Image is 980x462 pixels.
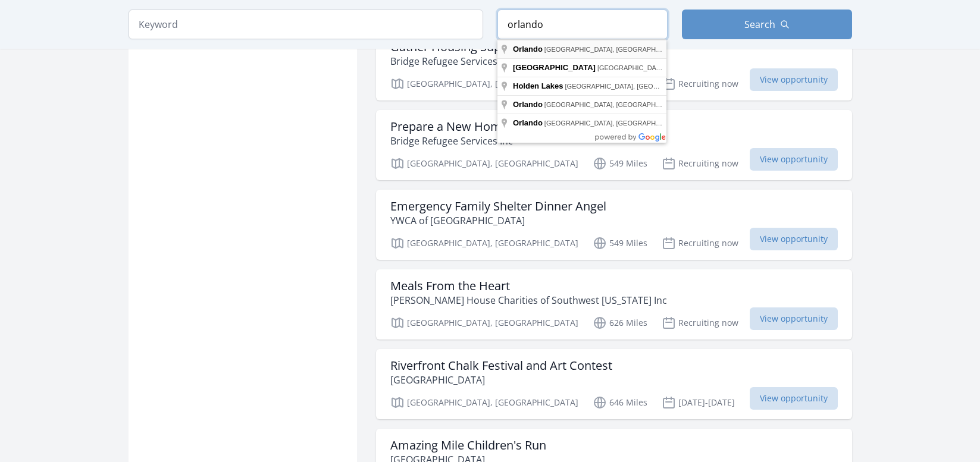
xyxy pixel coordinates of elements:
[390,134,623,148] p: Bridge Refugee Services Inc
[662,77,738,91] p: Recruiting now
[376,110,852,180] a: Prepare a New Home for a Refugee Family Bridge Refugee Services Inc [GEOGRAPHIC_DATA], [GEOGRAPHI...
[593,236,647,250] p: 549 Miles
[376,190,852,260] a: Emergency Family Shelter Dinner Angel YWCA of [GEOGRAPHIC_DATA] [GEOGRAPHIC_DATA], [GEOGRAPHIC_DA...
[513,45,543,54] span: Orlando
[390,77,578,91] p: [GEOGRAPHIC_DATA], [GEOGRAPHIC_DATA]
[682,10,852,39] button: Search
[513,100,543,109] span: Orlando
[662,156,738,171] p: Recruiting now
[744,17,775,32] span: Search
[597,64,737,71] span: [GEOGRAPHIC_DATA], [GEOGRAPHIC_DATA]
[390,120,623,134] h3: Prepare a New Home for a Refugee Family
[750,228,838,250] span: View opportunity
[390,236,578,250] p: [GEOGRAPHIC_DATA], [GEOGRAPHIC_DATA]
[390,213,606,228] p: YWCA of [GEOGRAPHIC_DATA]
[390,395,578,410] p: [GEOGRAPHIC_DATA], [GEOGRAPHIC_DATA]
[376,30,852,100] a: Gather Housing Supplies for Arriving Refugees Bridge Refugee Services Inc [GEOGRAPHIC_DATA], [GEO...
[544,101,684,108] span: [GEOGRAPHIC_DATA], [GEOGRAPHIC_DATA]
[750,68,838,91] span: View opportunity
[544,120,684,127] span: [GEOGRAPHIC_DATA], [GEOGRAPHIC_DATA]
[513,63,596,72] span: [GEOGRAPHIC_DATA]
[662,395,735,410] p: [DATE]-[DATE]
[390,316,578,330] p: [GEOGRAPHIC_DATA], [GEOGRAPHIC_DATA]
[129,10,483,39] input: Keyword
[513,81,563,90] span: Holden Lakes
[390,199,606,213] h3: Emergency Family Shelter Dinner Angel
[750,387,838,410] span: View opportunity
[513,118,543,127] span: Orlando
[376,349,852,419] a: Riverfront Chalk Festival and Art Contest [GEOGRAPHIC_DATA] [GEOGRAPHIC_DATA], [GEOGRAPHIC_DATA] ...
[390,293,667,307] p: [PERSON_NAME] House Charities of Southwest [US_STATE] Inc
[390,156,578,171] p: [GEOGRAPHIC_DATA], [GEOGRAPHIC_DATA]
[593,316,647,330] p: 626 Miles
[390,279,667,293] h3: Meals From the Heart
[497,10,668,39] input: Location
[662,316,738,330] p: Recruiting now
[376,269,852,340] a: Meals From the Heart [PERSON_NAME] House Charities of Southwest [US_STATE] Inc [GEOGRAPHIC_DATA],...
[750,307,838,330] span: View opportunity
[593,395,647,410] p: 646 Miles
[565,83,705,90] span: [GEOGRAPHIC_DATA], [GEOGRAPHIC_DATA]
[593,156,647,171] p: 549 Miles
[662,236,738,250] p: Recruiting now
[544,46,684,53] span: [GEOGRAPHIC_DATA], [GEOGRAPHIC_DATA]
[750,148,838,171] span: View opportunity
[390,359,612,373] h3: Riverfront Chalk Festival and Art Contest
[390,54,645,68] p: Bridge Refugee Services Inc
[390,438,546,452] h3: Amazing Mile Children's Run
[390,373,612,387] p: [GEOGRAPHIC_DATA]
